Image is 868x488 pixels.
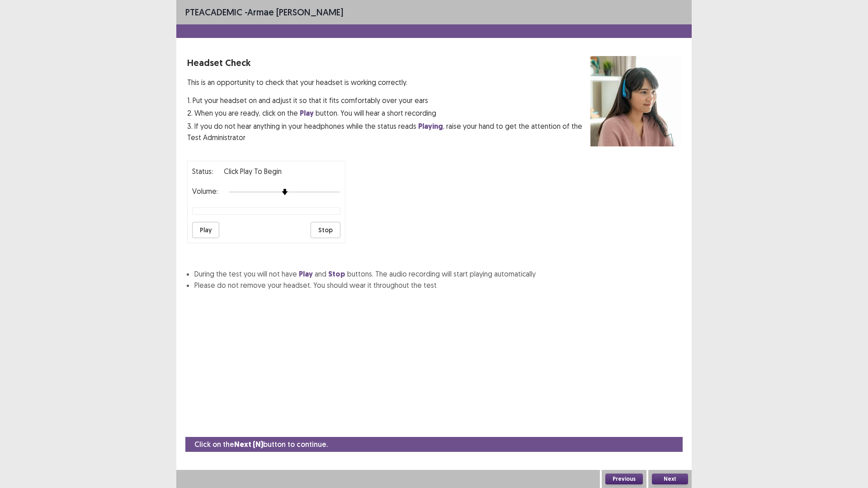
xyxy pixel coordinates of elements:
button: Play [192,222,219,238]
li: During the test you will not have and buttons. The audio recording will start playing automatically [194,268,681,280]
p: 2. When you are ready, click on the button. You will hear a short recording [187,108,590,119]
button: Next [652,474,688,484]
strong: Next (N) [234,440,263,449]
p: Volume: [192,186,218,197]
p: Status: [192,166,213,177]
span: PTE academic [185,6,242,18]
p: Click on the button to continue. [194,439,328,450]
button: Previous [605,474,643,484]
p: 3. If you do not hear anything in your headphones while the status reads , raise your hand to get... [187,121,590,143]
p: Headset Check [187,56,590,70]
button: Stop [311,222,340,238]
p: This is an opportunity to check that your headset is working correctly. [187,77,590,88]
img: headset test [590,56,681,146]
p: 1. Put your headset on and adjust it so that it fits comfortably over your ears [187,95,590,106]
img: arrow-thumb [282,189,288,195]
strong: Stop [328,269,345,279]
strong: Play [300,108,314,118]
p: Click Play to Begin [224,166,282,177]
strong: Playing [418,122,443,131]
p: - Armae [PERSON_NAME] [185,5,343,19]
strong: Play [299,269,313,279]
li: Please do not remove your headset. You should wear it throughout the test [194,280,681,291]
